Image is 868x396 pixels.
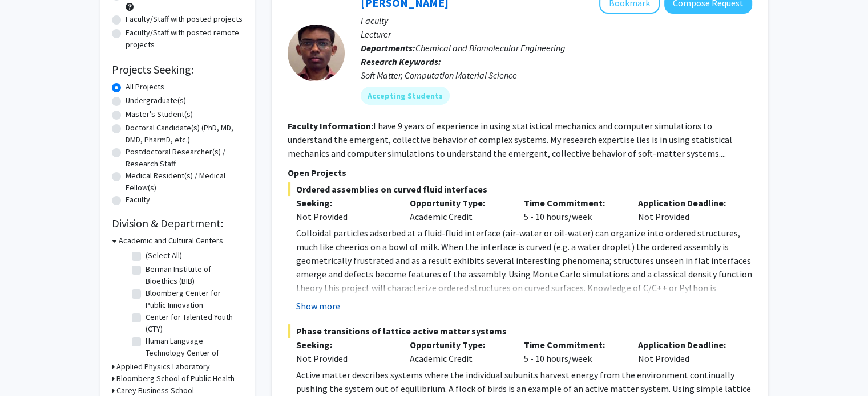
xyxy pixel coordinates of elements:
[126,81,164,93] label: All Projects
[296,210,393,223] div: Not Provided
[524,196,621,210] p: Time Commitment:
[288,166,752,179] p: Open Projects
[288,120,373,132] b: Faculty Information:
[638,196,735,210] p: Application Deadline:
[119,235,223,247] h3: Academic and Cultural Centers
[116,373,235,385] h3: Bloomberg School of Public Health
[116,361,210,373] h3: Applied Physics Laboratory
[112,217,243,230] h2: Division & Department:
[9,345,49,387] iframe: Chat
[415,42,566,54] span: Chemical and Biomolecular Engineering
[361,87,450,105] mat-chip: Accepting Students
[361,14,752,27] p: Faculty
[296,226,752,308] p: Colloidal particles adsorbed at a fluid-fluid interface (air-water or oil-water) can organize int...
[296,352,393,365] div: Not Provided
[524,338,621,352] p: Time Commitment:
[126,122,243,146] label: Doctoral Candidate(s) (PhD, MD, DMD, PharmD, etc.)
[146,263,240,287] label: Berman Institute of Bioethics (BIB)
[401,338,515,365] div: Academic Credit
[296,338,393,352] p: Seeking:
[146,335,240,371] label: Human Language Technology Center of Excellence (HLTCOE)
[112,63,243,76] h2: Projects Seeking:
[296,196,393,210] p: Seeking:
[361,27,752,41] p: Lecturer
[126,27,243,51] label: Faculty/Staff with posted remote projects
[515,196,629,223] div: 5 - 10 hours/week
[410,196,507,210] p: Opportunity Type:
[126,13,243,25] label: Faculty/Staff with posted projects
[126,194,150,206] label: Faculty
[126,95,186,107] label: Undergraduate(s)
[361,42,415,54] b: Departments:
[410,338,507,352] p: Opportunity Type:
[401,196,515,223] div: Academic Credit
[515,338,629,365] div: 5 - 10 hours/week
[146,287,240,311] label: Bloomberg Center for Public Innovation
[629,338,744,365] div: Not Provided
[638,338,735,352] p: Application Deadline:
[288,324,752,338] span: Phase transitions of lattice active matter systems
[126,108,193,120] label: Master's Student(s)
[146,311,240,335] label: Center for Talented Youth (CTY)
[296,299,340,313] button: Show more
[288,182,752,196] span: Ordered assemblies on curved fluid interfaces
[361,68,752,82] div: Soft Matter, Computation Material Science
[126,146,243,170] label: Postdoctoral Researcher(s) / Research Staff
[126,170,243,194] label: Medical Resident(s) / Medical Fellow(s)
[288,120,732,159] fg-read-more: I have 9 years of experience in using statistical mechanics and computer simulations to understan...
[361,56,441,67] b: Research Keywords:
[629,196,744,223] div: Not Provided
[146,250,182,262] label: (Select All)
